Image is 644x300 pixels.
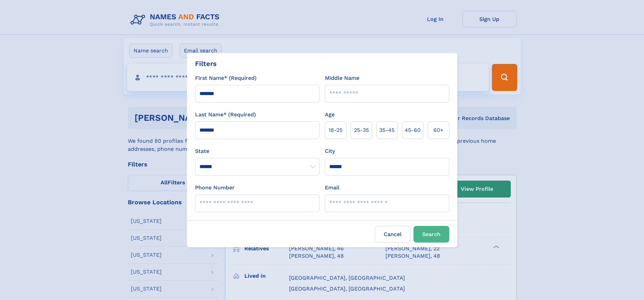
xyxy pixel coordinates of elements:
span: 25‑35 [354,126,369,134]
label: Age [325,111,335,119]
label: City [325,147,335,155]
label: Middle Name [325,74,359,82]
label: Phone Number [195,184,235,192]
label: Cancel [375,226,411,243]
span: 45‑60 [405,126,421,134]
label: State [195,147,319,155]
span: 18‑25 [329,126,342,134]
label: Last Name* (Required) [195,111,256,119]
span: 60+ [433,126,444,134]
label: Email [325,184,339,192]
span: 35‑45 [379,126,395,134]
div: Filters [195,59,217,69]
label: First Name* (Required) [195,74,257,82]
button: Search [413,226,449,243]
